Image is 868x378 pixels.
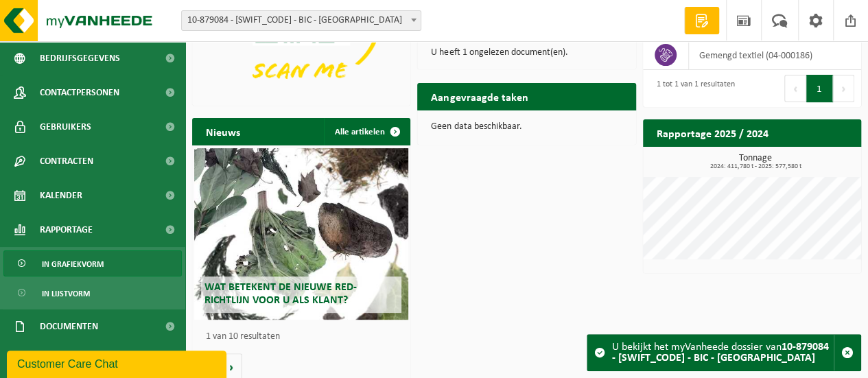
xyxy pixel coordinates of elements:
h3: Tonnage [650,154,861,170]
td: gemengd textiel (04-000186) [689,40,861,70]
a: In lijstvorm [3,280,182,306]
span: In lijstvorm [42,281,90,307]
a: In grafiekvorm [3,250,182,276]
span: In grafiekvorm [42,251,104,277]
h2: Nieuws [192,118,254,145]
a: Wat betekent de nieuwe RED-richtlijn voor u als klant? [194,148,408,320]
p: Geen data beschikbaar. [431,122,622,132]
p: 1 van 10 resultaten [206,332,403,342]
span: Product Shop [40,344,102,378]
a: Bekijk rapportage [759,146,860,174]
span: Wat betekent de nieuwe RED-richtlijn voor u als klant? [204,282,357,306]
iframe: chat widget [7,348,229,378]
div: 1 tot 1 van 1 resultaten [650,73,735,104]
span: Kalender [40,178,82,213]
span: Documenten [40,309,98,344]
a: Alle artikelen [324,118,409,145]
span: 2024: 411,780 t - 2025: 577,580 t [650,163,861,170]
span: Gebruikers [40,110,91,144]
span: Contactpersonen [40,75,119,110]
span: Rapportage [40,213,93,247]
span: Bedrijfsgegevens [40,41,120,75]
strong: 10-879084 - [SWIFT_CODE] - BIC - [GEOGRAPHIC_DATA] [612,342,829,364]
span: 10-879084 - TRIMATEX - BIC - ST CHAMOND [182,11,421,30]
p: U heeft 1 ongelezen document(en). [431,48,622,58]
div: U bekijkt het myVanheede dossier van [612,335,834,370]
h2: Aangevraagde taken [417,83,541,110]
button: Next [833,75,854,102]
h2: Rapportage 2025 / 2024 [643,119,782,146]
span: Contracten [40,144,93,178]
button: 1 [806,75,833,102]
button: Previous [784,75,806,102]
span: 10-879084 - TRIMATEX - BIC - ST CHAMOND [181,10,421,31]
